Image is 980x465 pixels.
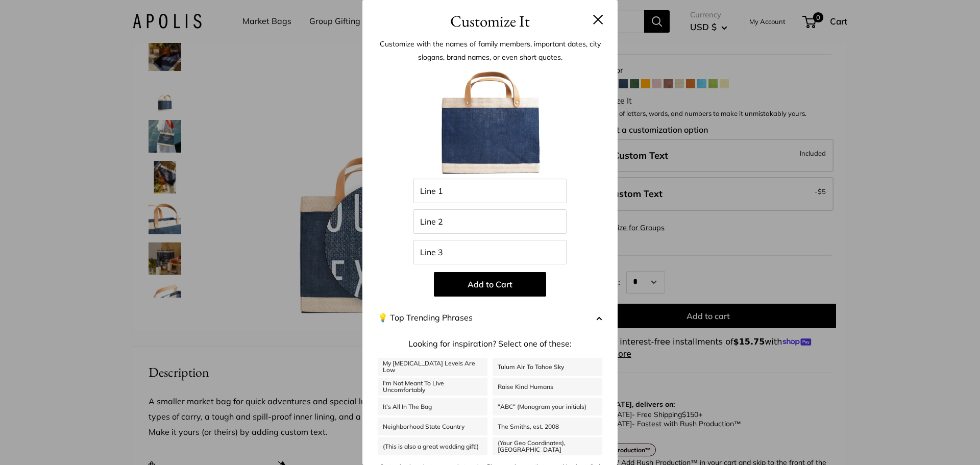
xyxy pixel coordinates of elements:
a: Raise Kind Humans [493,378,602,396]
a: It's All In The Bag [378,398,487,415]
a: Neighborhood State Country [378,418,487,435]
a: My [MEDICAL_DATA] Levels Are Low [378,358,487,376]
button: Add to Cart [434,272,546,297]
img: BlankForCustomizer_PMB_Navy.jpg [434,66,546,179]
a: The Smiths, est. 2008 [493,418,602,435]
a: Tulum Air To Tahoe Sky [493,358,602,376]
p: Customize with the names of family members, important dates, city slogans, brand names, or even s... [378,37,602,64]
p: Looking for inspiration? Select one of these: [378,336,602,352]
a: (This is also a great wedding gift!) [378,437,487,455]
a: I'm Not Meant To Live Uncomfortably [378,378,487,396]
a: (Your Geo Coordinates), [GEOGRAPHIC_DATA] [493,437,602,455]
a: "ABC" (Monogram your initials) [493,398,602,415]
button: 💡 Top Trending Phrases [378,305,602,331]
h3: Customize It [378,9,602,33]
